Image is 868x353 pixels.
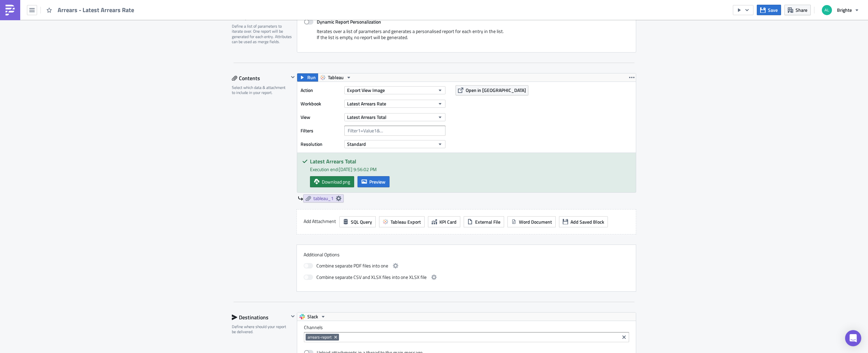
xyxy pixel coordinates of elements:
[308,334,332,340] span: arrears-report
[559,216,608,227] button: Add Saved Block
[310,176,354,187] a: Download png
[232,73,289,83] div: Contents
[232,24,292,44] div: Define a list of parameters to iterate over. One report will be generated for each entry. Attribu...
[328,73,344,82] span: Tableau
[347,87,385,94] span: Export View Image
[232,324,289,334] div: Define where should your report be delivered.
[301,112,341,122] label: View
[301,85,341,95] label: Action
[347,100,386,107] span: Latest Arrears Rate
[347,140,366,148] span: Standard
[821,4,833,16] img: Avatar
[344,140,445,148] button: Standard
[620,333,628,341] button: Clear selected items
[379,216,425,227] button: Tableau Export
[301,139,341,149] label: Resolution
[303,194,344,202] a: tableau_1
[304,28,629,45] div: Iterates over a list of parameters and generates a personalised report for each entry in the list...
[339,216,376,227] button: SQL Query
[796,6,807,13] span: Share
[428,216,460,227] button: KPI Card
[369,178,385,185] span: Preview
[344,100,445,108] button: Latest Arrears Rate
[307,73,316,82] span: Run
[316,273,427,281] span: Combine separate CSV and XLSX files into one XLSX file
[784,5,811,15] button: Share
[3,3,41,8] a: Link to Dashboard
[333,334,339,341] button: Remove Tag
[475,218,500,225] span: External File
[391,218,421,225] span: Tableau Export
[5,5,15,15] img: PushMetrics
[301,126,341,136] label: Filters
[232,85,289,95] div: Select which data & attachment to include in your report.
[768,6,778,13] span: Save
[439,218,457,225] span: KPI Card
[297,313,328,321] button: Slack
[310,159,631,164] h5: Latest Arrears Total
[519,218,552,225] span: Word Document
[318,73,354,82] button: Tableau
[289,73,297,81] button: Hide content
[297,73,318,82] button: Run
[289,312,297,320] button: Hide content
[845,330,861,346] div: Open Intercom Messenger
[456,85,528,95] button: Open in [GEOGRAPHIC_DATA]
[322,178,350,185] span: Download png
[344,86,445,94] button: Export View Image
[232,312,289,322] div: Destinations
[466,87,526,94] span: Open in [GEOGRAPHIC_DATA]
[757,5,781,15] button: Save
[317,18,381,25] strong: Dynamic Report Personalization
[310,166,631,173] div: Execution end: [DATE] 9:56:02 PM
[507,216,556,227] button: Word Document
[301,99,341,109] label: Workbook
[304,324,629,330] label: Channels
[316,262,388,270] span: Combine separate PDF files into one
[358,176,390,187] button: Preview
[351,218,372,225] span: SQL Query
[837,6,852,13] span: Brighte
[818,3,863,18] button: Brighte
[304,216,336,226] label: Add Attachment
[3,3,322,8] body: Rich Text Area. Press ALT-0 for help.
[58,6,135,14] span: Arrears - Latest Arrears Rate
[570,218,604,225] span: Add Saved Block
[344,126,445,136] input: Filter1=Value1&...
[344,113,445,121] button: Latest Arrears Total
[347,114,386,121] span: Latest Arrears Total
[307,313,318,321] span: Slack
[304,252,629,258] label: Additional Options
[313,195,334,201] span: tableau_1
[464,216,504,227] button: External File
